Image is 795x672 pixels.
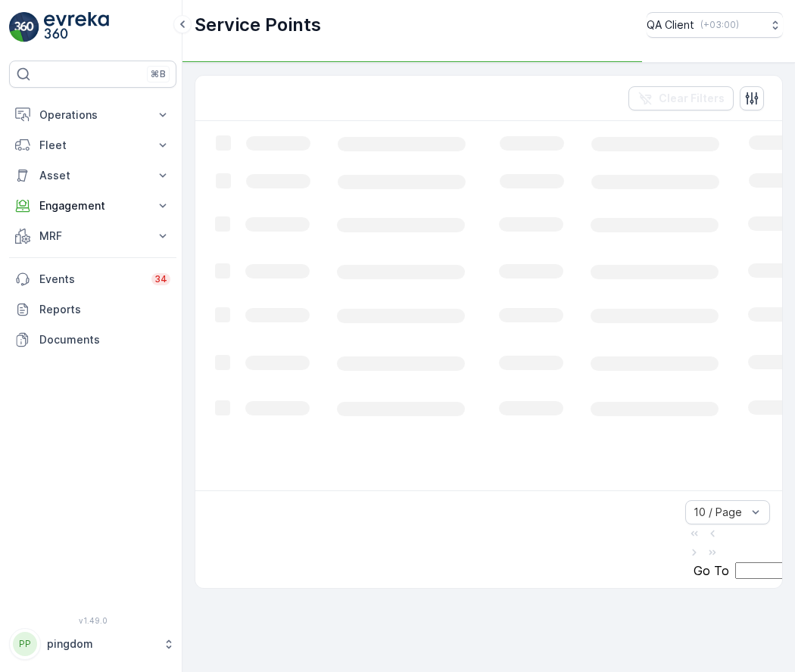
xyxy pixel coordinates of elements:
a: Documents [9,325,176,355]
img: logo [9,12,39,42]
p: ⌘B [151,68,166,80]
p: QA Client [647,17,694,33]
button: Asset [9,160,176,191]
button: Clear Filters [628,86,734,110]
p: Engagement [39,198,146,213]
button: PPpingdom [9,628,176,660]
button: Fleet [9,130,176,160]
button: MRF [9,221,176,251]
p: Asset [39,168,146,183]
a: Reports [9,294,176,325]
p: Events [39,272,142,287]
p: Service Points [195,13,321,37]
p: Fleet [39,138,146,153]
img: logo_light-DOdMpM7g.png [44,12,109,42]
p: ( +03:00 ) [700,19,739,31]
p: pingdom [47,636,155,652]
p: MRF [39,229,146,244]
a: Events34 [9,264,176,294]
p: Reports [39,302,170,317]
p: Documents [39,332,170,347]
span: Go To [694,564,729,577]
button: Engagement [9,191,176,221]
button: Operations [9,100,176,130]
button: QA Client(+03:00) [647,12,783,38]
p: 34 [154,273,167,285]
p: Operations [39,107,146,123]
p: Clear Filters [659,91,725,106]
span: v 1.49.0 [9,616,176,625]
div: PP [13,632,37,656]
